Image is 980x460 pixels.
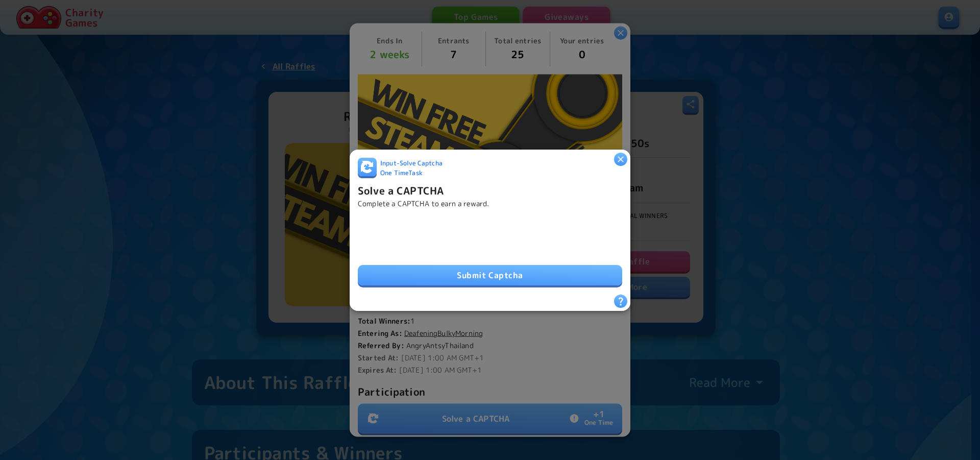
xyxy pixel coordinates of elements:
iframe: reCAPTCHA [358,217,513,257]
span: One Time Task [380,168,423,178]
h6: Solve a CAPTCHA [358,182,444,198]
p: Complete a CAPTCHA to earn a reward. [358,198,489,208]
button: Submit Captcha [358,265,622,285]
span: Input - Solve Captcha [380,159,443,168]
